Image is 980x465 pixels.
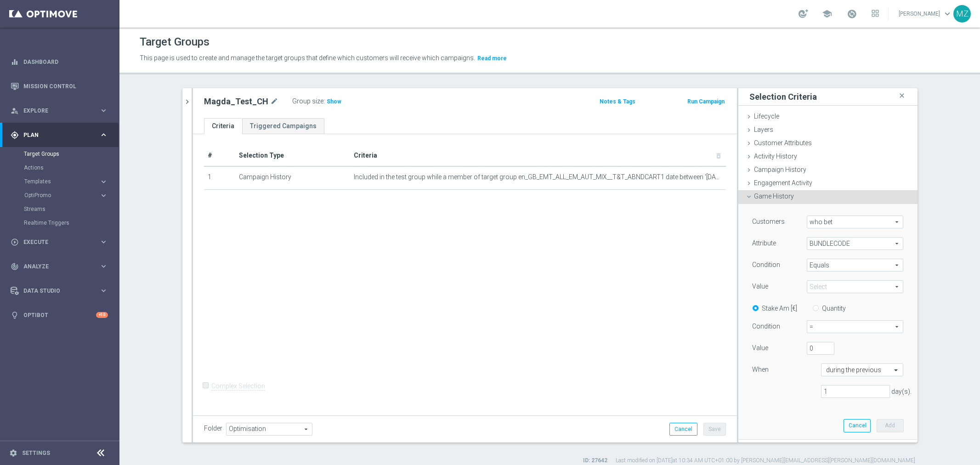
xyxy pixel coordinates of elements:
[752,282,768,290] label: Value
[24,175,119,188] div: Templates
[140,54,475,62] span: This page is used to create and manage the target groups that define which customers will receive...
[24,202,119,216] div: Streams
[10,312,108,319] button: lightbulb Optibot +10
[23,132,99,138] span: Plan
[754,113,779,120] span: Lifecycle
[24,150,96,158] a: Target Groups
[844,419,871,432] button: Cancel
[754,442,823,449] span: Existing Target Group
[327,98,341,105] span: Show
[11,107,99,115] div: Explore
[754,139,812,147] span: Customer Attributes
[897,90,906,102] i: close
[23,288,99,294] span: Data Studio
[23,264,99,269] span: Analyze
[96,312,108,318] div: +10
[24,219,96,227] a: Realtime Triggers
[23,74,108,98] a: Mission Control
[11,262,99,271] div: Analyze
[24,178,108,185] button: Templates keyboard_arrow_right
[183,97,192,106] i: chevron_right
[10,287,108,295] button: Data Studio keyboard_arrow_right
[669,423,697,436] button: Cancel
[11,287,99,295] div: Data Studio
[24,161,119,175] div: Actions
[204,166,235,189] td: 1
[10,131,108,139] button: gps_fixed Plan keyboard_arrow_right
[754,153,797,160] span: Activity History
[23,108,99,113] span: Explore
[11,311,19,319] i: lightbulb
[11,131,19,139] i: gps_fixed
[821,363,904,376] ng-select: during the previous
[323,97,325,105] label: :
[599,96,636,107] button: Notes & Tags
[24,216,119,230] div: Realtime Triggers
[242,118,324,134] a: Triggered Campaigns
[24,164,96,171] a: Actions
[211,382,265,391] label: Complex Selection
[270,96,278,107] i: mode_edit
[942,9,952,19] span: keyboard_arrow_down
[24,192,108,199] button: OptiPromo keyboard_arrow_right
[752,239,776,247] label: Attribute
[898,7,953,21] a: [PERSON_NAME]keyboard_arrow_down
[11,238,19,246] i: play_circle_outline
[752,261,780,269] label: Condition
[616,457,915,465] label: Last modified on [DATE] at 10:34 AM UTC+01:00 by [PERSON_NAME][EMAIL_ADDRESS][PERSON_NAME][DOMAIN...
[204,425,222,432] label: Folder
[23,303,96,327] a: Optibot
[754,193,794,200] span: Game History
[140,35,210,49] h1: Target Groups
[23,50,108,74] a: Dashboard
[354,152,377,159] span: Criteria
[752,217,785,226] label: Customers
[24,193,99,198] div: OptiPromo
[752,344,768,352] label: Value
[24,179,90,184] span: Templates
[754,166,806,173] span: Campaign History
[99,191,108,200] i: keyboard_arrow_right
[754,179,812,187] span: Engagement Activity
[204,118,242,134] a: Criteria
[24,193,90,198] span: OptiPromo
[182,88,192,115] button: chevron_right
[235,145,350,166] th: Selection Type
[10,238,108,246] button: play_circle_outline Execute keyboard_arrow_right
[10,107,108,114] button: person_search Explore keyboard_arrow_right
[99,262,108,271] i: keyboard_arrow_right
[11,262,19,271] i: track_changes
[24,179,99,184] div: Templates
[11,58,19,66] i: equalizer
[22,450,50,456] a: Settings
[10,263,108,270] button: track_changes Analyze keyboard_arrow_right
[752,322,780,330] label: Condition
[24,188,119,202] div: OptiPromo
[24,147,119,161] div: Target Groups
[686,96,725,107] button: Run Campaign
[99,106,108,115] i: keyboard_arrow_right
[822,304,846,312] label: Quantity
[204,145,235,166] th: #
[762,304,797,312] label: Stake Am [€]
[891,388,912,395] span: day(s).
[99,286,108,295] i: keyboard_arrow_right
[24,205,96,213] a: Streams
[235,166,350,189] td: Campaign History
[23,239,99,245] span: Execute
[822,9,832,19] span: school
[99,130,108,139] i: keyboard_arrow_right
[9,449,17,457] i: settings
[10,83,108,90] button: Mission Control
[749,91,817,102] h3: Selection Criteria
[11,74,108,98] div: Mission Control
